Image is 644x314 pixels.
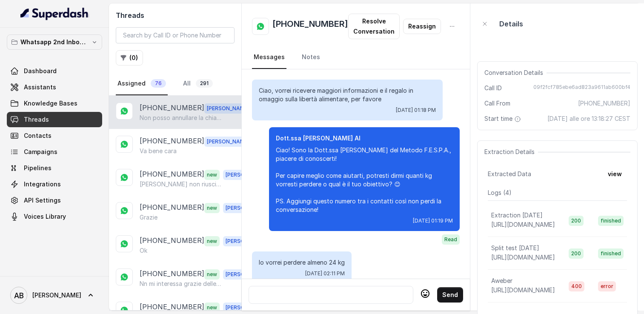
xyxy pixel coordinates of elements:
[7,193,102,208] a: API Settings
[140,114,221,122] p: Non posso annullare la chiamata cara
[140,180,221,188] p: [PERSON_NAME] non riuscirò a rispondere alla chiamata dell'appuntamento di questa mattina alle 10...
[300,46,322,69] a: Notes
[140,235,204,246] p: [PHONE_NUMBER]
[252,46,460,69] nav: Tabs
[181,72,215,95] a: All291
[116,72,235,95] nav: Tabs
[569,248,584,259] span: 200
[569,281,584,291] span: 400
[259,86,436,103] p: Ciao, vorrei ricevere maggiori informazioni e il regalo in omaggio sulla libertà alimentare, per ...
[140,302,204,313] p: [PHONE_NUMBER]
[204,103,252,114] span: [PERSON_NAME]
[116,10,235,20] h2: Threads
[116,50,143,66] button: (0)
[499,19,523,29] p: Details
[20,7,89,20] img: light.svg
[20,37,89,47] p: Whatsapp 2nd Inbound BM5
[488,188,627,197] p: Logs ( 4 )
[140,246,147,255] p: Ok
[603,166,627,182] button: view
[140,213,157,222] p: Grazie
[24,67,57,75] span: Dashboard
[116,72,168,95] a: Assigned76
[204,170,220,180] span: new
[7,144,102,160] a: Campaigns
[484,114,523,123] span: Start time
[140,268,204,280] p: [PHONE_NUMBER]
[204,203,220,213] span: new
[204,137,252,147] span: [PERSON_NAME]
[223,170,271,180] span: [PERSON_NAME]
[491,286,555,294] span: [URL][DOMAIN_NAME]
[204,303,220,313] span: new
[491,221,555,228] span: [URL][DOMAIN_NAME]
[305,270,345,277] span: [DATE] 02:11 PM
[547,114,630,123] span: [DATE] alle ore 13:18:27 CEST
[413,217,453,224] span: [DATE] 01:19 PM
[116,27,235,43] input: Search by Call ID or Phone Number
[24,99,77,108] span: Knowledge Bases
[491,254,555,261] span: [URL][DOMAIN_NAME]
[578,99,630,108] span: [PHONE_NUMBER]
[140,202,204,213] p: [PHONE_NUMBER]
[140,136,204,147] p: [PHONE_NUMBER]
[24,148,57,156] span: Campaigns
[484,99,510,108] span: Call From
[7,283,102,307] a: [PERSON_NAME]
[252,46,286,69] a: Messages
[598,248,624,259] span: finished
[223,203,271,213] span: [PERSON_NAME]
[32,291,81,300] span: [PERSON_NAME]
[24,83,56,91] span: Assistants
[396,107,436,114] span: [DATE] 01:18 PM
[569,216,584,226] span: 200
[598,281,616,291] span: error
[7,160,102,176] a: Pipelines
[442,234,460,245] span: Read
[598,216,624,226] span: finished
[7,112,102,127] a: Threads
[484,69,547,77] span: Conversation Details
[484,148,538,156] span: Extraction Details
[140,169,204,180] p: [PHONE_NUMBER]
[7,96,102,111] a: Knowledge Bases
[24,164,52,172] span: Pipelines
[7,128,102,143] a: Contacts
[24,115,49,124] span: Threads
[491,211,543,220] p: Extraction [DATE]
[7,177,102,192] a: Integrations
[223,236,271,246] span: [PERSON_NAME]
[348,14,400,39] button: Resolve Conversation
[7,80,102,95] a: Assistants
[276,134,453,143] p: Dott.ssa [PERSON_NAME] AI
[140,280,221,288] p: Nn mi interessa grazie delle informazioni
[14,291,24,300] text: AB
[24,196,61,205] span: API Settings
[533,84,630,92] span: 09f2fcf785ebe6ad823a9611ab600bf4
[403,19,441,34] button: Reassign
[223,303,271,313] span: [PERSON_NAME]
[7,34,102,50] button: Whatsapp 2nd Inbound BM5
[140,147,177,155] p: Va bene cara
[276,146,453,214] p: Ciao! Sono la Dott.ssa [PERSON_NAME] del Metodo F.E.S.P.A., piacere di conoscerti! Per capire meg...
[7,209,102,224] a: Voices Library
[196,79,213,88] span: 291
[491,244,539,252] p: Split test [DATE]
[484,84,502,92] span: Call ID
[24,212,66,221] span: Voices Library
[7,63,102,79] a: Dashboard
[24,180,61,188] span: Integrations
[437,287,463,303] button: Send
[272,18,348,35] h2: [PHONE_NUMBER]
[259,258,345,267] p: Io vorrei perdere almeno 24 kg
[204,269,220,280] span: new
[24,131,52,140] span: Contacts
[140,103,204,114] p: [PHONE_NUMBER]
[223,269,271,280] span: [PERSON_NAME]
[151,79,166,88] span: 76
[204,236,220,246] span: new
[488,170,531,178] span: Extracted Data
[491,277,512,285] p: Aweber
